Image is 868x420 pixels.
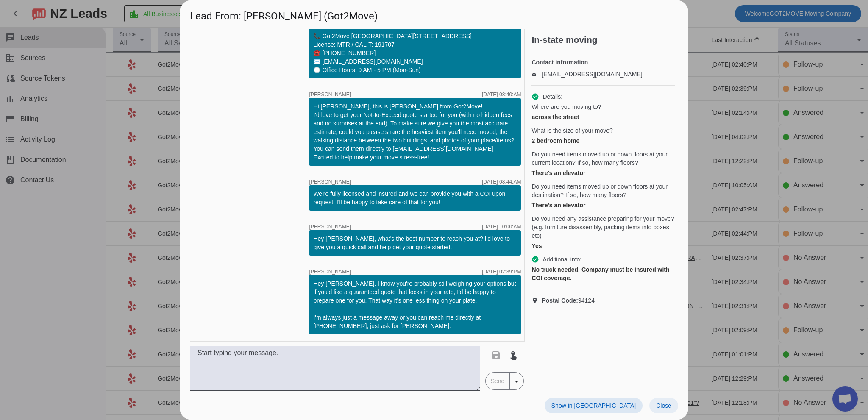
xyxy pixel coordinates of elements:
[313,189,517,206] div: We're fully licensed and insured and we can provide you with a COI upon request. I'll be happy to...
[309,179,351,184] span: [PERSON_NAME]
[542,255,581,264] span: Additional info:
[542,92,562,101] span: Details:
[309,269,351,274] span: [PERSON_NAME]
[531,169,675,177] div: There's an elevator
[551,402,636,409] span: Show in [GEOGRAPHIC_DATA]
[482,92,521,97] div: [DATE] 08:40:AM
[656,402,671,409] span: Close
[531,136,675,145] div: 2 bedroom home
[313,234,517,251] div: Hey [PERSON_NAME], what's the best number to reach you at? I'd love to give you a quick call and ...
[309,92,351,97] span: [PERSON_NAME]
[531,113,675,121] div: across the street
[542,71,642,78] a: [EMAIL_ADDRESS][DOMAIN_NAME]
[531,265,675,282] div: No truck needed. Company must be insured with COI coverage.
[531,242,675,250] div: Yes
[531,150,675,167] span: Do you need items moved up or down floors at your current location? If so, how many floors?
[512,376,522,387] mat-icon: arrow_drop_down
[649,398,678,413] button: Close
[309,224,351,229] span: [PERSON_NAME]
[531,126,612,135] span: What is the size of your move?
[313,102,517,161] div: Hi [PERSON_NAME], this is [PERSON_NAME] from Got2Move! I'd love to get your Not-to-Exceed quote s...
[482,179,521,184] div: [DATE] 08:44:AM
[531,182,675,199] span: Do you need items moved up or down floors at your destination? If so, how many floors?
[531,58,675,67] h4: Contact information
[531,36,678,44] h2: In-state moving
[313,279,517,330] div: Hey [PERSON_NAME], I know you're probably still weighing your options but if you'd like a guarant...
[531,297,542,304] mat-icon: location_on
[531,214,675,240] span: Do you need any assistance preparing for your move? (e.g. furniture disassembly, packing items in...
[531,72,542,76] mat-icon: email
[531,103,601,111] span: Where are you moving to?
[531,256,539,263] mat-icon: check_circle
[482,224,521,229] div: [DATE] 10:00:AM
[531,93,539,100] mat-icon: check_circle
[482,269,521,274] div: [DATE] 02:39:PM
[545,398,643,413] button: Show in [GEOGRAPHIC_DATA]
[531,201,675,209] div: There's an elevator
[542,297,578,304] strong: Postal Code:
[508,350,518,360] mat-icon: touch_app
[542,296,595,305] span: 94124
